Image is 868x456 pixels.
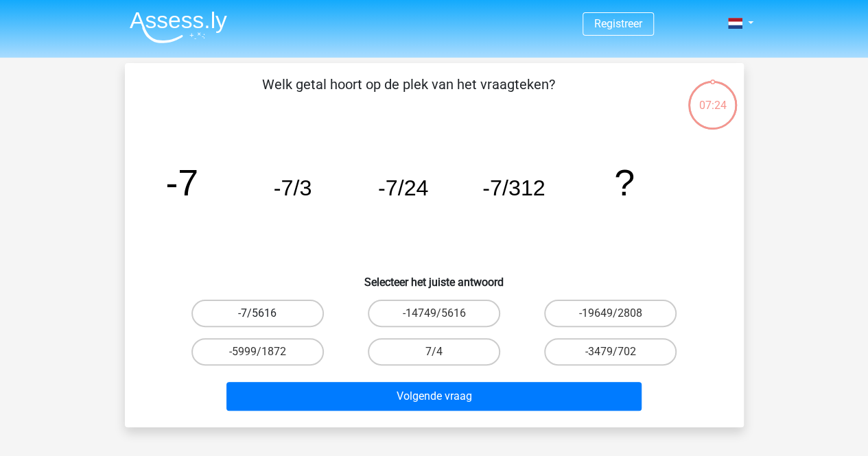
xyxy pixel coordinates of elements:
p: Welk getal hoort op de plek van het vraagteken? [147,74,670,115]
label: -3479/702 [544,338,677,365]
tspan: -7/3 [273,176,312,200]
tspan: -7/312 [482,176,545,200]
label: 7/4 [368,338,500,365]
h6: Selecteer het juiste antwoord [147,265,722,289]
a: Registreer [594,17,642,30]
label: -19649/2808 [544,300,677,327]
label: -14749/5616 [368,300,500,327]
div: 07:24 [687,80,738,114]
tspan: -7 [165,162,198,203]
label: -7/5616 [191,300,324,327]
tspan: ? [614,162,635,203]
tspan: -7/24 [377,176,427,200]
button: Volgende vraag [226,382,642,411]
label: -5999/1872 [191,338,324,365]
img: Assessly [130,11,227,43]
